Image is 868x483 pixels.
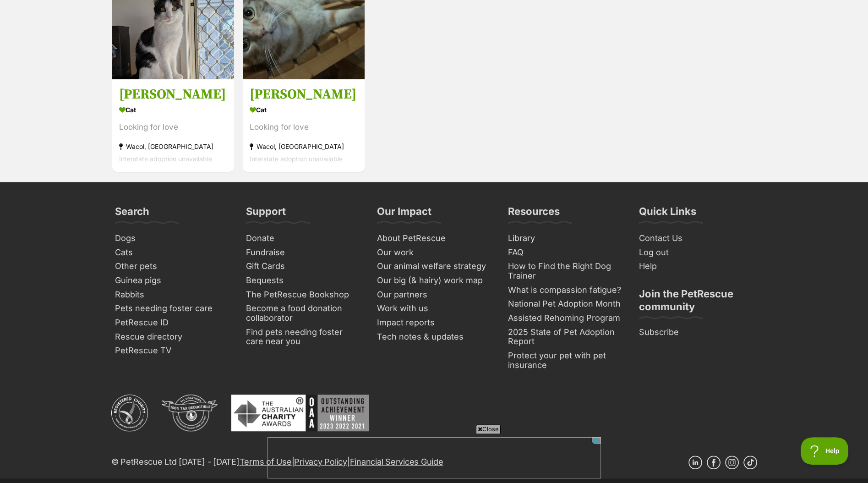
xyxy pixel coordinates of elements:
[119,103,227,116] div: Cat
[111,259,233,274] a: Other pets
[111,344,233,358] a: PetRescue TV
[639,205,696,223] h3: Quick Links
[373,316,495,330] a: Impact reports
[373,288,495,302] a: Our partners
[111,231,233,246] a: Dogs
[250,121,358,133] div: Looking for love
[111,302,233,316] a: Pets needing foster care
[250,103,358,116] div: Cat
[476,424,501,434] span: Close
[111,288,233,302] a: Rabbits
[111,274,233,288] a: Guinea pigs
[242,274,364,288] a: Bequests
[240,457,292,467] a: Terms of Use
[373,330,495,344] a: Tech notes & updates
[162,395,218,431] img: DGR
[243,79,365,172] a: [PERSON_NAME] Cat Looking for love Wacol, [GEOGRAPHIC_DATA] Interstate adoption unavailable favou...
[688,456,702,469] a: Linkedin
[504,349,626,372] a: Protect your pet with pet insurance
[635,246,757,260] a: Log out
[373,302,495,316] a: Work with us
[707,456,721,469] a: Facebook
[635,325,757,340] a: Subscribe
[377,205,431,223] h3: Our Impact
[242,325,364,349] a: Find pets needing foster care near you
[373,259,495,274] a: Our animal welfare strategy
[508,205,560,223] h3: Resources
[250,86,358,103] h3: [PERSON_NAME]
[373,246,495,260] a: Our work
[504,246,626,260] a: FAQ
[242,231,364,246] a: Donate
[119,86,227,103] h3: [PERSON_NAME]
[635,259,757,274] a: Help
[119,140,227,153] div: Wacol, [GEOGRAPHIC_DATA]
[504,259,626,283] a: How to Find the Right Dog Trainer
[112,79,234,172] a: [PERSON_NAME] Cat Looking for love Wacol, [GEOGRAPHIC_DATA] Interstate adoption unavailable favou...
[504,297,626,311] a: National Pet Adoption Month
[639,287,753,318] h3: Join the PetRescue community
[242,246,364,260] a: Fundraise
[246,205,286,223] h3: Support
[111,246,233,260] a: Cats
[743,456,757,469] a: TikTok
[504,231,626,246] a: Library
[725,456,739,469] a: Instagram
[242,259,364,274] a: Gift Cards
[231,395,369,431] img: Australian Charity Awards - Outstanding Achievement Winner 2023 - 2022 - 2021
[373,274,495,288] a: Our big (& hairy) work map
[111,330,233,344] a: Rescue directory
[504,283,626,297] a: What is compassion fatigue?
[111,316,233,330] a: PetRescue ID
[111,456,443,468] p: © PetRescue Ltd [DATE] - [DATE] | |
[119,155,212,163] span: Interstate adoption unavailable
[801,437,850,465] iframe: Help Scout Beacon - Open
[635,231,757,246] a: Contact Us
[242,302,364,325] a: Become a food donation collaborator
[250,155,343,163] span: Interstate adoption unavailable
[250,140,358,153] div: Wacol, [GEOGRAPHIC_DATA]
[373,231,495,246] a: About PetRescue
[267,437,601,478] iframe: Advertisement
[119,121,227,133] div: Looking for love
[504,311,626,325] a: Assisted Rehoming Program
[111,395,148,431] img: ACNC
[115,205,149,223] h3: Search
[242,288,364,302] a: The PetRescue Bookshop
[504,325,626,349] a: 2025 State of Pet Adoption Report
